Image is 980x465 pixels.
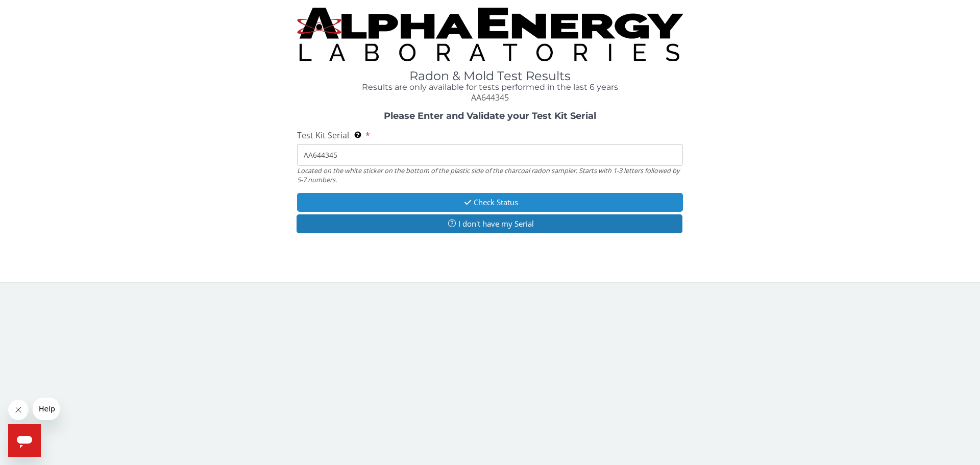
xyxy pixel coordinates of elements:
strong: Please Enter and Validate your Test Kit Serial [384,110,596,121]
iframe: Message from company [33,398,60,420]
iframe: Close message [8,400,29,420]
span: Test Kit Serial [297,130,349,141]
iframe: Button to launch messaging window [8,424,41,457]
span: AA644345 [471,92,509,103]
div: Located on the white sticker on the bottom of the plastic side of the charcoal radon sampler. Sta... [297,166,683,185]
button: Check Status [297,193,683,212]
button: I don't have my Serial [297,214,682,233]
h4: Results are only available for tests performed in the last 6 years [297,83,683,92]
img: TightCrop.jpg [297,8,683,61]
h1: Radon & Mold Test Results [297,69,683,83]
